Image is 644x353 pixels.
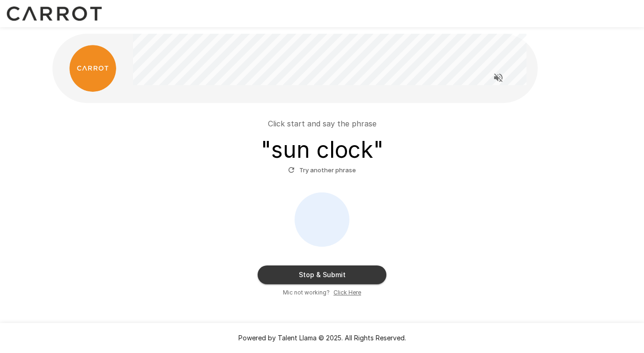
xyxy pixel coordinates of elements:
[283,288,330,297] span: Mic not working?
[286,163,358,177] button: Try another phrase
[11,333,633,343] p: Powered by Talent Llama © 2025. All Rights Reserved.
[258,265,386,284] button: Stop & Submit
[261,137,384,163] h3: " sun clock "
[69,45,116,92] img: carrot_logo.png
[489,68,508,87] button: Read questions aloud
[268,118,377,129] p: Click start and say the phrase
[333,289,361,296] u: Click Here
